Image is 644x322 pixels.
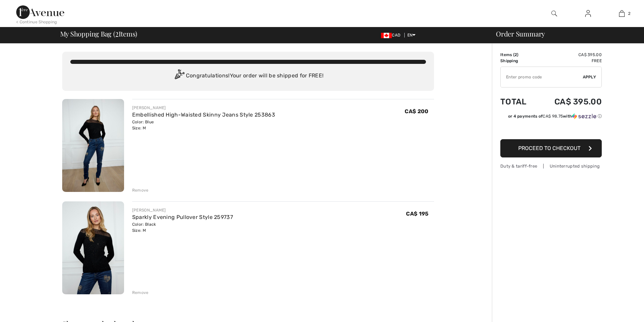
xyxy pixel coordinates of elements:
[500,113,602,122] div: or 4 payments ofCA$ 98.75withSezzle Click to learn more about Sezzle
[500,163,602,169] div: Duty & tariff-free | Uninterrupted shipping
[500,90,536,113] td: Total
[536,52,602,58] td: CA$ 395.00
[500,52,536,58] td: Items ( )
[406,210,428,217] span: CA$ 195
[62,99,124,192] img: Embellished High-Waisted Skinny Jeans Style 253863
[515,52,517,57] span: 2
[132,214,233,220] a: Sparkly Evening Pullover Style 259737
[132,207,233,213] div: [PERSON_NAME]
[132,105,275,111] div: [PERSON_NAME]
[536,58,602,64] td: Free
[501,67,583,87] input: Promo code
[518,145,580,151] span: Proceed to Checkout
[619,9,625,18] img: My Bag
[585,9,591,18] img: My Info
[62,201,124,294] img: Sparkly Evening Pullover Style 259737
[132,221,233,233] div: Color: Black Size: M
[70,69,426,83] div: Congratulations! Your order will be shipped for FREE!
[583,74,596,80] span: Apply
[405,108,428,115] span: CA$ 200
[172,69,186,83] img: Congratulation2.svg
[628,10,630,17] span: 2
[132,119,275,131] div: Color: Blue Size: M
[500,139,602,157] button: Proceed to Checkout
[543,114,563,119] span: CA$ 98.75
[381,33,403,38] span: CAD
[605,9,638,18] a: 2
[488,30,640,37] div: Order Summary
[580,9,596,18] a: Sign In
[60,30,138,37] span: My Shopping Bag ( Items)
[115,29,119,38] span: 2
[601,302,637,319] iframe: Opens a widget where you can chat to one of our agents
[407,33,416,38] span: EN
[508,113,602,119] div: or 4 payments of with
[500,122,602,137] iframe: PayPal-paypal
[381,33,392,38] img: Canadian Dollar
[132,112,275,118] a: Embellished High-Waisted Skinny Jeans Style 253863
[16,19,57,25] div: < Continue Shopping
[16,5,64,19] img: 1ère Avenue
[132,290,149,296] div: Remove
[132,187,149,193] div: Remove
[572,113,596,119] img: Sezzle
[500,58,536,64] td: Shipping
[551,9,557,18] img: search the website
[536,90,602,113] td: CA$ 395.00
